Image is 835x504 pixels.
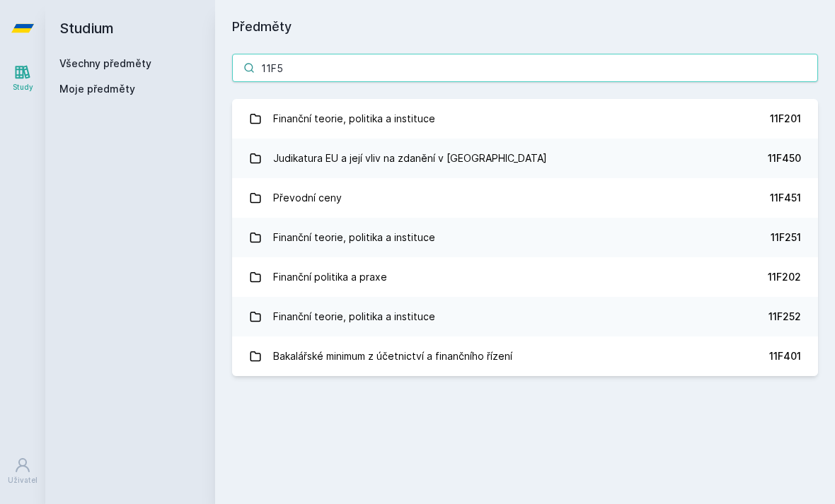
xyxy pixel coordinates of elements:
a: Bakalářské minimum z účetnictví a finančního řízení 11F401 [232,336,818,376]
div: Finanční teorie, politika a instituce [273,105,435,133]
a: Finanční teorie, politika a instituce 11F251 [232,218,818,257]
div: 11F201 [770,112,801,126]
div: 11F252 [768,310,801,324]
div: Finanční teorie, politika a instituce [273,303,435,331]
a: Uživatel [3,450,42,493]
a: Study [3,57,42,100]
a: Převodní ceny 11F451 [232,178,818,218]
span: Moje předměty [59,82,135,96]
a: Všechny předměty [59,57,151,69]
div: 11F202 [768,270,801,284]
a: Finanční teorie, politika a instituce 11F201 [232,99,818,139]
div: 11F451 [770,191,801,205]
div: 11F450 [768,151,801,165]
div: Uživatel [8,475,38,486]
div: Finanční teorie, politika a instituce [273,223,435,252]
div: Finanční politika a praxe [273,263,387,291]
div: 11F401 [769,349,801,363]
h1: Předměty [232,17,818,37]
a: Finanční teorie, politika a instituce 11F252 [232,297,818,336]
div: Bakalářské minimum z účetnictví a finančního řízení [273,342,512,370]
input: Název nebo ident předmětu… [232,54,818,82]
a: Judikatura EU a její vliv na zdanění v [GEOGRAPHIC_DATA] 11F450 [232,139,818,178]
div: Study [13,82,33,93]
div: 11F251 [771,230,801,245]
a: Finanční politika a praxe 11F202 [232,257,818,297]
div: Převodní ceny [273,184,342,212]
div: Judikatura EU a její vliv na zdanění v [GEOGRAPHIC_DATA] [273,144,547,172]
